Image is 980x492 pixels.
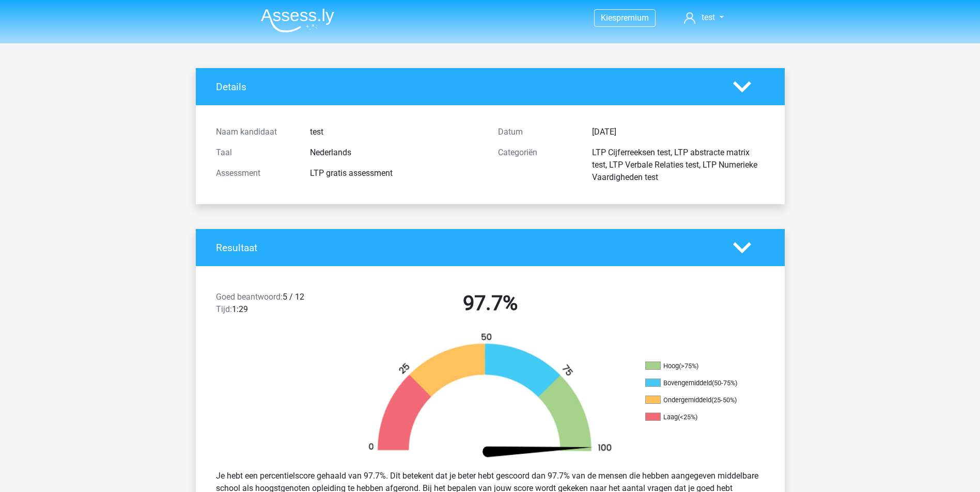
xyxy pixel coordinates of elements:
[490,126,584,138] div: Datum
[216,81,718,93] h4: Details
[680,11,727,24] a: test
[216,242,718,254] h4: Resultaat
[357,291,624,316] h2: 97.7%
[616,13,649,23] span: premium
[679,362,698,370] div: (>75%)
[595,11,655,25] a: Kiespremium
[490,146,584,184] div: Categoriën
[712,379,737,387] div: (50-75%)
[208,126,302,138] div: Naam kandidaat
[208,167,302,179] div: Assessment
[261,8,334,32] img: Assessly
[208,291,349,320] div: 5 / 12 1:29
[645,362,749,371] li: Hoog
[711,396,737,404] div: (25-50%)
[645,396,749,405] li: Ondergemiddeld
[216,304,232,314] span: Tijd:
[702,12,715,22] span: test
[645,413,749,422] li: Laag
[302,146,490,159] div: Nederlands
[216,292,283,302] span: Goed beantwoord:
[678,413,697,421] div: (<25%)
[302,167,490,179] div: LTP gratis assessment
[601,13,616,23] span: Kies
[645,379,749,388] li: Bovengemiddeld
[208,146,302,159] div: Taal
[351,332,630,462] img: 98.41938266bc92.png
[302,126,490,138] div: test
[584,126,772,138] div: [DATE]
[584,146,772,184] div: LTP Cijferreeksen test, LTP abstracte matrix test, LTP Verbale Relaties test, LTP Numerieke Vaard...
